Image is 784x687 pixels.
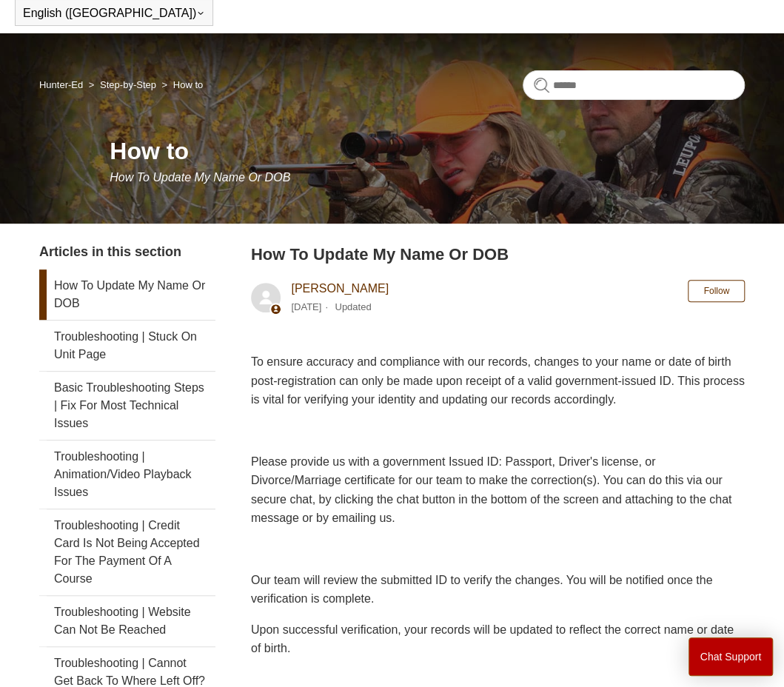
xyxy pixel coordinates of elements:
li: How to [159,79,204,90]
li: Step-by-Step [86,79,159,90]
a: Hunter-Ed [39,79,83,90]
span: Please provide us with a government Issued ID: Passport, Driver's license, or Divorce/Marriage ce... [251,455,731,525]
li: Updated [335,301,371,312]
input: Search [523,70,745,100]
a: Troubleshooting | Website Can Not Be Reached [39,596,215,646]
li: Hunter-Ed [39,79,86,90]
button: Chat Support [688,637,774,676]
p: To ensure accuracy and compliance with our records, changes to your name or date of birth post-re... [251,352,745,409]
a: Step-by-Step [100,79,156,90]
a: How To Update My Name Or DOB [39,269,215,320]
button: English ([GEOGRAPHIC_DATA]) [23,7,205,20]
span: How To Update My Name Or DOB [110,171,290,184]
h1: How to [110,133,745,169]
a: Troubleshooting | Stuck On Unit Page [39,321,215,371]
a: Troubleshooting | Credit Card Is Not Being Accepted For The Payment Of A Course [39,509,215,595]
time: 04/08/2025, 11:08 [291,301,321,312]
a: [PERSON_NAME] [291,282,389,295]
span: Articles in this section [39,244,181,259]
p: Upon successful verification, your records will be updated to reflect the correct name or date of... [251,620,745,658]
span: Our team will review the submitted ID to verify the changes. You will be notified once the verifi... [251,574,712,606]
h2: How To Update My Name Or DOB [251,242,745,267]
a: How to [173,79,203,90]
button: Follow Article [688,280,745,302]
a: Troubleshooting | Animation/Video Playback Issues [39,440,215,509]
a: Basic Troubleshooting Steps | Fix For Most Technical Issues [39,372,215,440]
